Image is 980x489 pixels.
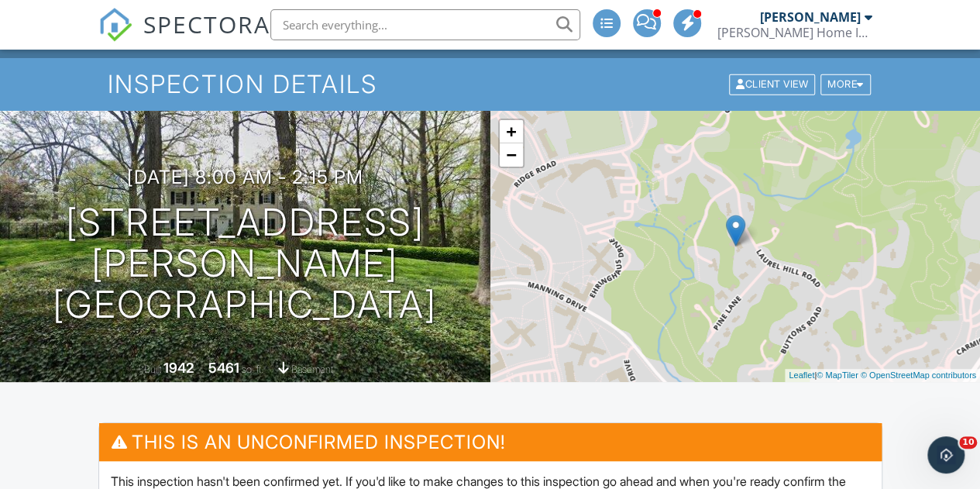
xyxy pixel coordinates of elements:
div: Doherty Home Inspections [717,25,872,40]
a: Zoom out [500,143,523,167]
span: basement [291,363,333,375]
a: © OpenStreetMap contributors [861,370,976,380]
input: Search everything... [270,9,580,40]
div: [PERSON_NAME] [760,9,861,25]
h3: This is an Unconfirmed Inspection! [99,423,882,461]
h3: [DATE] 8:00 am - 2:15 pm [127,167,363,188]
div: | [785,369,980,382]
div: Client View [729,74,815,95]
a: Client View [727,77,819,89]
a: Zoom in [500,120,523,143]
span: SPECTORA [143,8,270,40]
div: 1942 [163,360,194,376]
span: 10 [959,436,977,449]
div: 5461 [208,360,239,376]
iframe: Intercom live chat [927,436,965,474]
h1: Inspection Details [108,71,872,98]
a: SPECTORA [98,21,270,53]
span: sq. ft. [242,363,263,375]
h1: [STREET_ADDRESS][PERSON_NAME] [GEOGRAPHIC_DATA] [25,202,466,325]
a: © MapTiler [817,370,858,380]
span: Built [144,363,161,375]
div: More [820,74,871,95]
img: The Best Home Inspection Software - Spectora [98,8,132,42]
a: Leaflet [789,370,814,380]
